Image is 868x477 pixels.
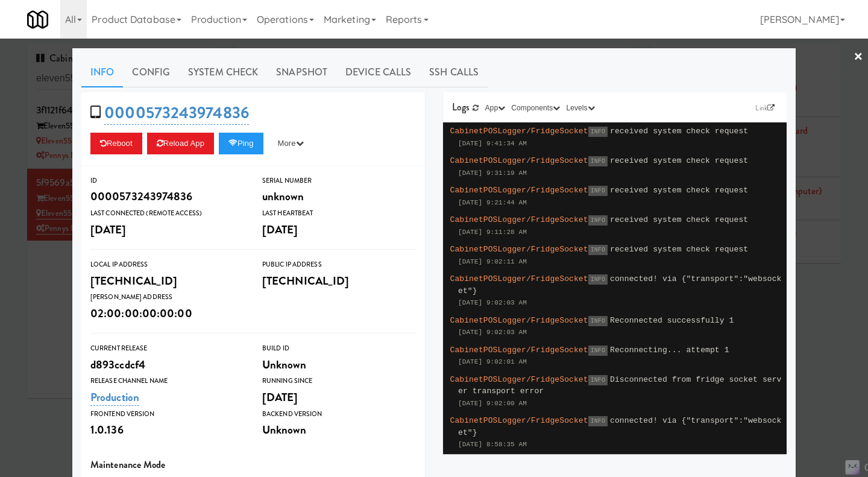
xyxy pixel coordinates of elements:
button: Levels [563,102,597,114]
span: [DATE] [262,221,298,238]
span: INFO [588,416,608,426]
div: Unknown [262,355,416,375]
span: INFO [588,127,608,137]
a: 0000573243974836 [104,101,249,125]
a: Snapshot [267,57,336,87]
div: Build Id [262,343,416,355]
div: 02:00:00:00:00:00 [90,303,244,324]
div: Release Channel Name [90,375,244,387]
span: CabinetPOSLogger/FridgeSocket [450,375,588,384]
a: Link [752,102,778,114]
span: Reconnected successfully 1 [610,316,734,325]
span: Logs [452,100,470,114]
span: received system check request [610,245,748,254]
button: Reload App [147,133,214,154]
div: Frontend Version [90,408,244,420]
div: [TECHNICAL_ID] [262,271,416,291]
span: received system check request [610,156,748,165]
a: Info [81,57,123,87]
span: CabinetPOSLogger/FridgeSocket [450,245,588,254]
span: [DATE] 9:31:19 AM [458,169,527,177]
span: CabinetPOSLogger/FridgeSocket [450,186,588,195]
span: received system check request [610,186,748,195]
span: received system check request [610,215,748,224]
span: Maintenance Mode [90,458,166,472]
button: Components [508,102,563,114]
button: App [482,102,509,114]
span: [DATE] [90,221,127,238]
span: INFO [588,375,608,385]
span: INFO [588,215,608,226]
div: unknown [262,186,416,207]
span: CabinetPOSLogger/FridgeSocket [450,416,588,425]
span: [DATE] 9:02:00 AM [458,400,527,407]
span: [DATE] 9:02:03 AM [458,329,527,336]
a: × [854,39,863,76]
div: Running Since [262,375,416,387]
button: Ping [219,133,263,154]
div: [PERSON_NAME] Address [90,291,244,303]
span: [DATE] 9:02:03 AM [458,299,527,306]
span: CabinetPOSLogger/FridgeSocket [450,156,588,165]
div: 1.0.136 [90,420,244,440]
div: Current Release [90,343,244,355]
span: received system check request [610,127,748,136]
div: Unknown [262,420,416,440]
span: CabinetPOSLogger/FridgeSocket [450,127,588,136]
span: Disconnected from fridge socket server transport error [458,375,782,396]
span: INFO [588,346,608,356]
span: INFO [588,274,608,285]
a: System Check [179,57,267,87]
div: Last Heartbeat [262,207,416,220]
span: Reconnecting... attempt 1 [610,346,729,355]
span: CabinetPOSLogger/FridgeSocket [450,346,588,355]
a: Production [90,389,139,406]
img: Micromart [27,9,48,30]
span: [DATE] [262,389,298,405]
span: connected! via {"transport":"websocket"} [458,274,782,295]
span: [DATE] 9:02:01 AM [458,358,527,365]
span: INFO [588,186,608,196]
div: 0000573243974836 [90,186,244,207]
div: Backend Version [262,408,416,420]
span: connected! via {"transport":"websocket"} [458,416,782,437]
span: [DATE] 9:02:11 AM [458,258,527,265]
div: Public IP Address [262,259,416,271]
span: CabinetPOSLogger/FridgeSocket [450,215,588,224]
span: INFO [588,156,608,166]
a: SSH Calls [420,57,488,87]
span: [DATE] 9:11:28 AM [458,229,527,236]
div: Serial Number [262,175,416,187]
div: ID [90,175,244,187]
div: d893ccdcf4 [90,355,244,375]
button: Reboot [90,133,142,154]
span: [DATE] 9:41:34 AM [458,140,527,147]
button: More [268,133,313,154]
div: [TECHNICAL_ID] [90,271,244,291]
span: [DATE] 8:58:35 AM [458,441,527,448]
span: CabinetPOSLogger/FridgeSocket [450,316,588,325]
div: Last Connected (Remote Access) [90,207,244,220]
span: INFO [588,316,608,326]
span: INFO [588,245,608,255]
a: Config [123,57,179,87]
span: [DATE] 9:21:44 AM [458,199,527,206]
div: Local IP Address [90,259,244,271]
span: CabinetPOSLogger/FridgeSocket [450,274,588,283]
a: Device Calls [336,57,420,87]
